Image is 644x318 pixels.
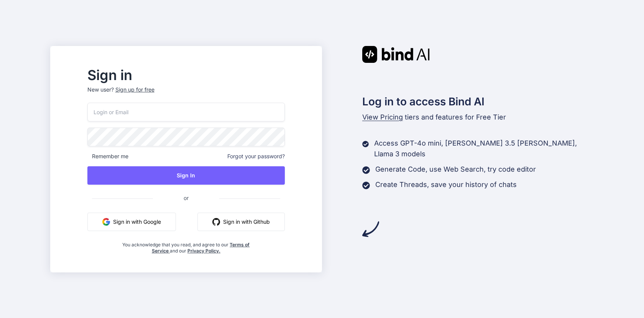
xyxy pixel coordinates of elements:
a: Privacy Policy. [187,248,220,254]
img: arrow [362,221,379,238]
input: Login or Email [87,103,285,121]
p: Access GPT-4o mini, [PERSON_NAME] 3.5 [PERSON_NAME], Llama 3 models [374,138,594,159]
a: Terms of Service [152,242,250,254]
button: Sign in with Google [87,213,176,231]
span: View Pricing [362,113,403,121]
img: Bind AI logo [362,46,430,63]
h2: Sign in [87,69,285,81]
p: New user? [87,86,285,103]
span: or [153,189,219,207]
span: Forgot your password? [227,152,285,160]
span: Remember me [87,152,128,160]
button: Sign In [87,166,285,185]
img: google [102,218,110,226]
p: tiers and features for Free Tier [362,112,594,123]
p: Create Threads, save your history of chats [375,179,517,190]
div: You acknowledge that you read, and agree to our and our [120,237,252,254]
button: Sign in with Github [197,213,285,231]
h2: Log in to access Bind AI [362,93,594,110]
p: Generate Code, use Web Search, try code editor [375,164,536,175]
img: github [212,218,220,226]
div: Sign up for free [115,86,154,93]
